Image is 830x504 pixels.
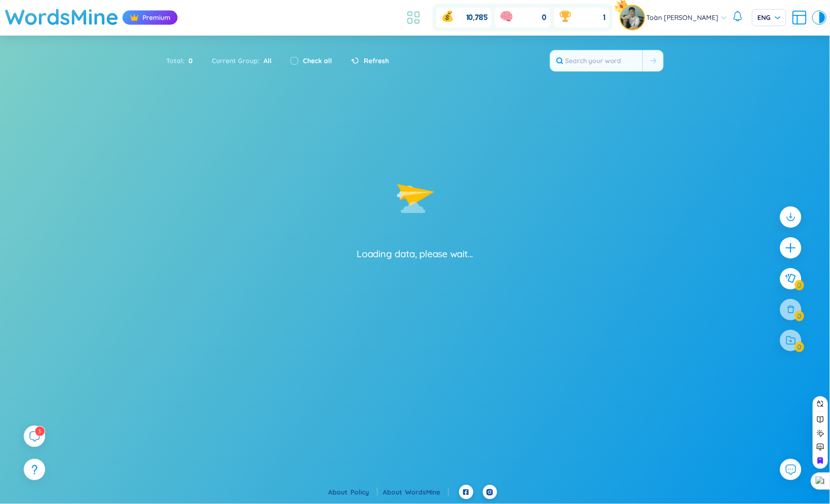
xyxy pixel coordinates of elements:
[466,12,488,23] span: 10,785
[351,488,377,496] a: Policy
[260,56,272,65] span: All
[35,427,45,436] sup: 3
[38,428,41,435] span: 3
[202,51,281,71] div: Current Group :
[603,12,605,23] span: 1
[621,6,644,29] img: avatar
[758,13,781,22] span: ENG
[364,56,389,66] span: Refresh
[357,247,473,261] div: Loading data, please wait...
[329,487,377,497] div: About
[406,488,449,496] a: WordsMine
[130,13,139,22] img: crown icon
[785,242,797,254] span: plus
[550,50,642,71] input: Search your word
[383,487,449,497] div: About
[303,56,332,66] label: Check all
[123,10,178,25] div: Premium
[185,56,193,66] span: 0
[647,12,719,23] span: Toàn [PERSON_NAME]
[166,51,202,71] div: Total :
[542,12,547,23] span: 0
[621,6,647,29] a: avatarpro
